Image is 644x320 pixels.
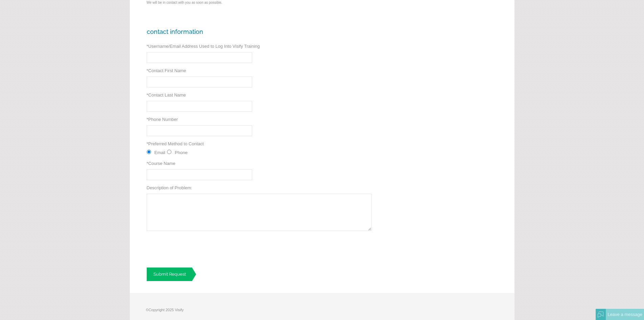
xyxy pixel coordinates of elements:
label: Contact Last Name [147,92,186,98]
div: Leave a message [606,309,644,320]
label: Email [154,150,166,155]
label: Phone Number [147,117,178,122]
label: Preferred Method to Contact [147,141,204,146]
a: Submit Request [147,268,196,281]
label: Contact First Name [147,68,186,73]
label: Phone [175,150,188,155]
label: Description of Problem: [147,185,192,190]
p: © [146,306,300,317]
span: Copyright 2025 Visify [149,308,184,312]
label: Course Name [147,161,175,166]
label: Username/Email Address Used to Log Into Visify Training [147,44,260,49]
h3: Contact Information [147,28,498,35]
iframe: reCAPTCHA [147,236,249,262]
img: Offline [598,312,604,318]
